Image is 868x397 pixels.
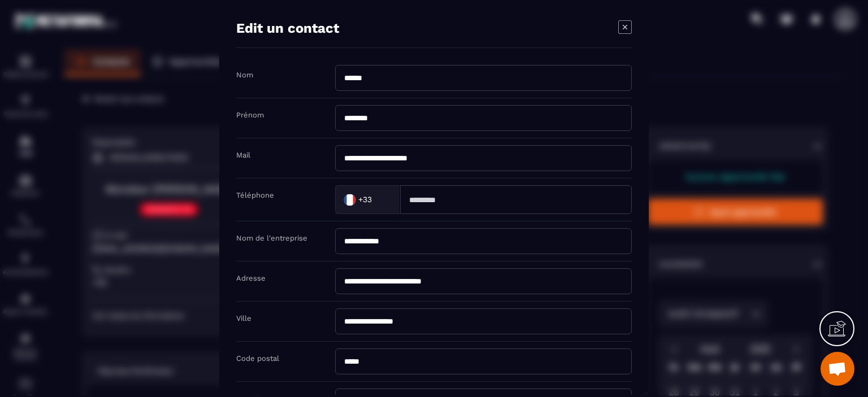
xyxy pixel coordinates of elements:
h4: Edit un contact [236,20,339,36]
label: Code postal [236,354,279,362]
label: Prénom [236,110,264,119]
span: +33 [358,194,372,205]
label: Nom de l'entreprise [236,233,307,242]
label: Mail [236,150,250,159]
label: Nom [236,70,253,78]
a: Ouvrir le chat [821,352,854,386]
input: Search for option [374,191,388,208]
img: Country Flag [338,188,361,211]
div: Search for option [335,185,400,213]
label: Adresse [236,273,266,282]
label: Téléphone [236,190,274,199]
label: Ville [236,313,251,322]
